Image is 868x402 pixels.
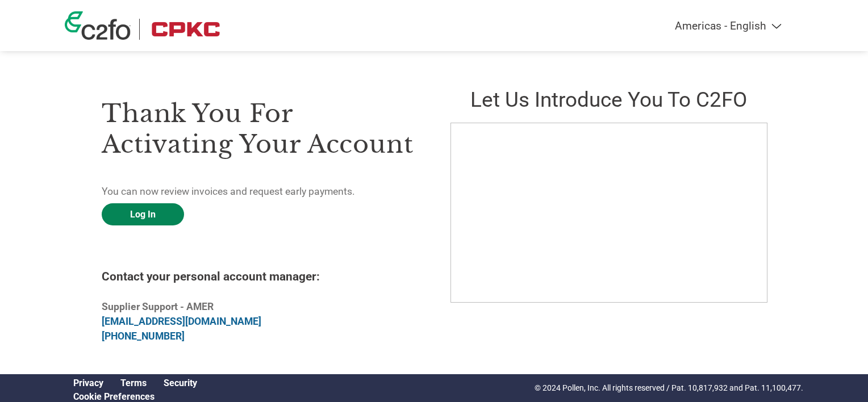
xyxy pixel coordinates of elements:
[73,391,155,402] a: Cookie Preferences, opens a dedicated popup modal window
[65,11,131,40] img: c2fo logo
[102,98,418,160] h3: Thank you for activating your account
[102,316,261,327] a: [EMAIL_ADDRESS][DOMAIN_NAME]
[450,123,767,303] iframe: C2FO Introduction Video
[120,378,147,388] a: Terms
[102,330,185,342] a: [PHONE_NUMBER]
[102,184,418,199] p: You can now review invoices and request early payments.
[73,378,103,388] a: Privacy
[450,87,766,112] h2: Let us introduce you to C2FO
[102,270,418,283] h4: Contact your personal account manager:
[102,301,214,312] b: Supplier Support - AMER
[535,382,803,394] p: © 2024 Pollen, Inc. All rights reserved / Pat. 10,817,932 and Pat. 11,100,477.
[102,203,184,225] a: Log In
[65,391,206,402] div: Open Cookie Preferences Modal
[164,378,197,388] a: Security
[148,19,223,40] img: CPKC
